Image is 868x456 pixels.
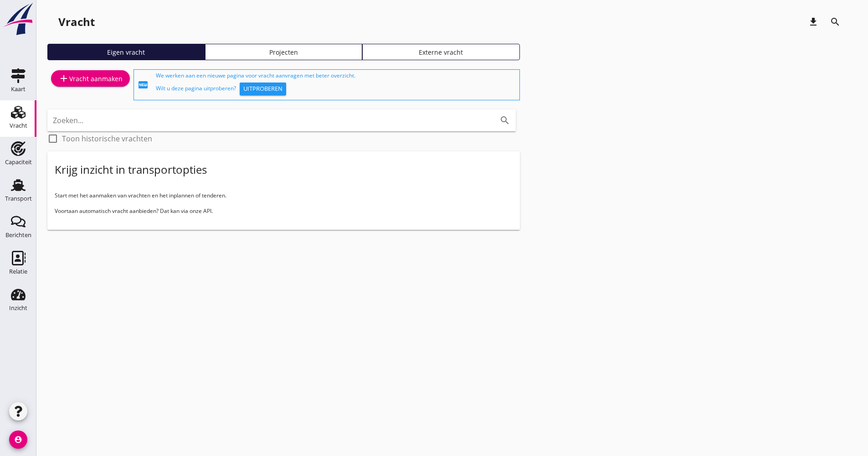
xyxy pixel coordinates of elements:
div: Berichten [5,232,31,238]
i: add [58,73,69,84]
div: We werken aan een nieuwe pagina voor vracht aanvragen met beter overzicht. Wilt u deze pagina uit... [156,72,516,98]
div: Relatie [9,269,27,275]
i: download [808,16,819,27]
div: Eigen vracht [51,47,201,57]
div: Capaciteit [5,159,32,165]
label: Toon historische vrachten [62,134,152,143]
a: Eigen vracht [47,44,205,60]
p: Start met het aanmaken van vrachten en het inplannen of tenderen. [55,192,513,200]
i: search [830,16,841,27]
div: Transport [5,196,32,202]
a: Externe vracht [362,44,520,60]
a: Projecten [205,44,363,60]
i: fiber_new [138,79,149,90]
div: Projecten [209,47,359,57]
div: Externe vracht [366,47,516,57]
div: Kaart [11,86,26,92]
p: Voortaan automatisch vracht aanbieden? Dat kan via onze API. [55,207,513,215]
a: Vracht aanmaken [51,70,130,87]
div: Vracht aanmaken [58,73,123,84]
div: Vracht [10,123,27,129]
div: Krijg inzicht in transportopties [55,162,207,177]
div: Inzicht [9,305,27,311]
div: Uitproberen [243,84,282,93]
div: Vracht [58,15,95,29]
i: account_circle [9,430,27,449]
i: search [499,115,510,126]
button: Uitproberen [240,83,286,95]
input: Zoeken... [53,113,485,128]
img: logo-small.a267ee39.svg [2,2,35,36]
